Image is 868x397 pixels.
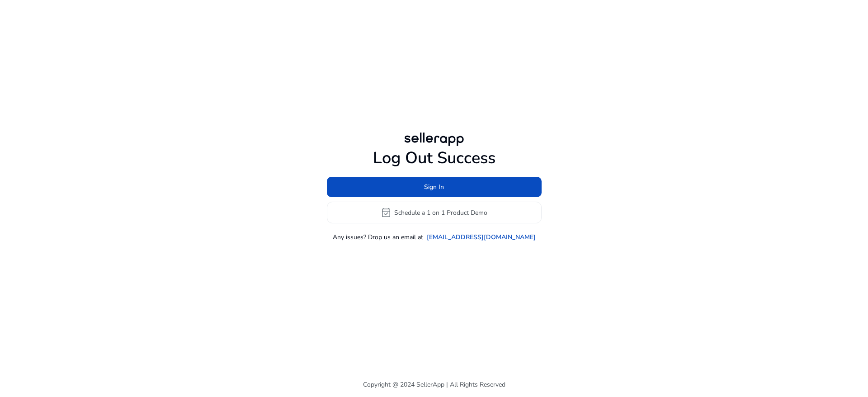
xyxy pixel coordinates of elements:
button: event_availableSchedule a 1 on 1 Product Demo [327,202,542,223]
span: Sign In [424,182,444,192]
a: [EMAIL_ADDRESS][DOMAIN_NAME] [427,232,536,242]
span: event_available [381,207,392,218]
button: Sign In [327,177,542,197]
p: Any issues? Drop us an email at [333,232,423,242]
h1: Log Out Success [327,148,542,168]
